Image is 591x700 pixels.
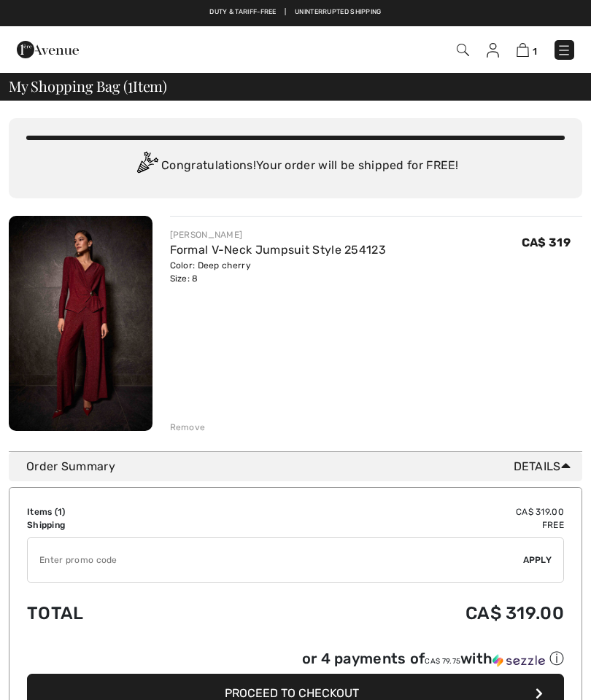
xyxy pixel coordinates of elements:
td: CA$ 319.00 [223,505,564,518]
div: Congratulations! Your order will be shipped for FREE! [26,152,565,181]
span: 1 [128,75,133,94]
span: Proceed to Checkout [225,686,359,700]
div: or 4 payments of with [302,649,564,669]
td: Shipping [27,518,223,532]
span: CA$ 79.75 [425,657,460,666]
span: 1 [533,46,537,57]
img: Formal V-Neck Jumpsuit Style 254123 [9,216,152,431]
span: 1 [58,507,62,517]
td: Items ( ) [27,505,223,518]
td: Free [223,518,564,532]
a: 1 [517,41,537,58]
img: Menu [557,43,571,58]
span: My Shopping Bag ( Item) [9,79,167,93]
td: Total [27,588,223,638]
div: Color: Deep cherry Size: 8 [170,259,387,285]
div: or 4 payments ofCA$ 79.75withSezzle Click to learn more about Sezzle [27,649,564,674]
span: Details [514,458,576,475]
a: 1ère Avenue [17,42,79,55]
input: Promo code [28,538,523,582]
img: Sezzle [492,654,545,667]
span: Apply [523,553,552,567]
img: 1ère Avenue [17,35,79,64]
div: [PERSON_NAME] [170,228,387,241]
img: Congratulation2.svg [132,152,161,181]
div: Order Summary [26,458,576,475]
span: CA$ 319 [522,236,571,249]
img: Shopping Bag [517,43,529,57]
div: Remove [170,421,206,434]
img: My Info [487,43,499,58]
a: Formal V-Neck Jumpsuit Style 254123 [170,243,387,257]
td: CA$ 319.00 [223,588,564,638]
img: Search [457,44,469,56]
